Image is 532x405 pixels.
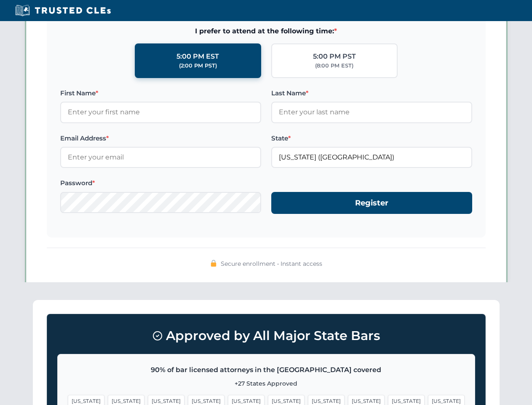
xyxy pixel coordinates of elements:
[210,260,217,267] img: 🔒
[60,133,261,143] label: Email Address
[60,88,261,98] label: First Name
[271,133,472,143] label: State
[179,62,217,70] div: (2:00 PM PST)
[68,379,465,388] p: +27 States Approved
[60,147,261,168] input: Enter your email
[271,102,472,123] input: Enter your last name
[60,178,261,188] label: Password
[13,4,113,17] img: Trusted CLEs
[60,26,472,37] span: I prefer to attend at the following time:
[221,259,322,268] span: Secure enrollment • Instant access
[271,88,472,98] label: Last Name
[315,62,353,70] div: (8:00 PM EST)
[271,192,472,214] button: Register
[176,51,219,62] div: 5:00 PM EST
[57,324,475,347] h3: Approved by All Major State Bars
[271,147,472,168] input: Arizona (AZ)
[68,364,465,375] p: 90% of bar licensed attorneys in the [GEOGRAPHIC_DATA] covered
[60,102,261,123] input: Enter your first name
[313,51,356,62] div: 5:00 PM PST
